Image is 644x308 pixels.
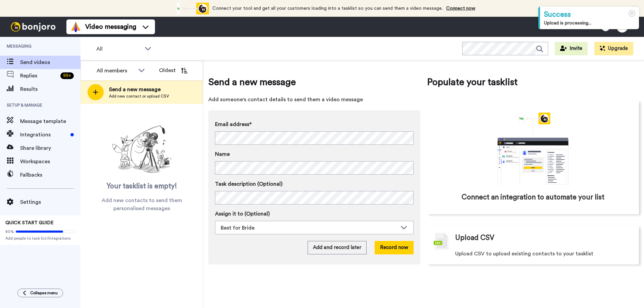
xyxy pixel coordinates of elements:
[30,290,58,296] span: Collapse menu
[172,3,209,14] div: animation
[221,224,397,232] div: Best for Bride
[455,250,593,258] span: Upload CSV to upload existing contacts to your tasklist
[96,45,141,53] span: All
[97,67,135,75] div: All members
[85,22,136,32] span: Video messaging
[20,131,68,139] span: Integrations
[215,120,414,128] label: Email address*
[17,289,63,297] button: Collapse menu
[20,72,58,80] span: Replies
[91,196,193,212] span: Add new contacts to send them personalised messages
[20,158,80,166] span: Workspaces
[446,6,475,11] a: Connect now
[544,20,635,26] div: Upload is processing...
[154,64,193,77] button: Oldest
[5,221,54,225] span: QUICK START GUIDE
[208,96,420,104] span: Add someone's contact details to send them a video message
[434,233,448,250] img: csv-grey.png
[109,85,169,94] span: Send a new message
[594,42,633,55] button: Upgrade
[8,22,58,32] img: bj-logo-header-white.svg
[544,9,635,20] div: Success
[483,113,583,186] div: animation
[215,180,414,188] label: Task description (Optional)
[109,94,169,99] span: Add new contact or upload CSV
[212,6,443,11] span: Connect your tool and get all your customers loading into a tasklist so you can send them a video...
[20,117,80,125] span: Message template
[308,241,367,254] button: Add and record later
[455,233,494,243] span: Upload CSV
[60,72,74,79] div: 99 +
[215,210,414,218] label: Assign it to (Optional)
[70,21,81,32] img: vm-color.svg
[107,181,177,191] span: Your tasklist is empty!
[108,123,175,176] img: ready-set-action.png
[555,42,588,55] button: Invite
[20,58,80,66] span: Send videos
[427,75,639,89] span: Populate your tasklist
[5,229,14,234] span: 80%
[20,198,80,206] span: Settings
[20,171,80,179] span: Fallbacks
[215,150,230,158] span: Name
[462,192,604,202] span: Connect an integration to automate your list
[5,236,75,241] span: Add people to task list/Integrations
[20,85,80,93] span: Results
[375,241,414,254] button: Record now
[20,144,80,152] span: Share library
[208,75,420,89] span: Send a new message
